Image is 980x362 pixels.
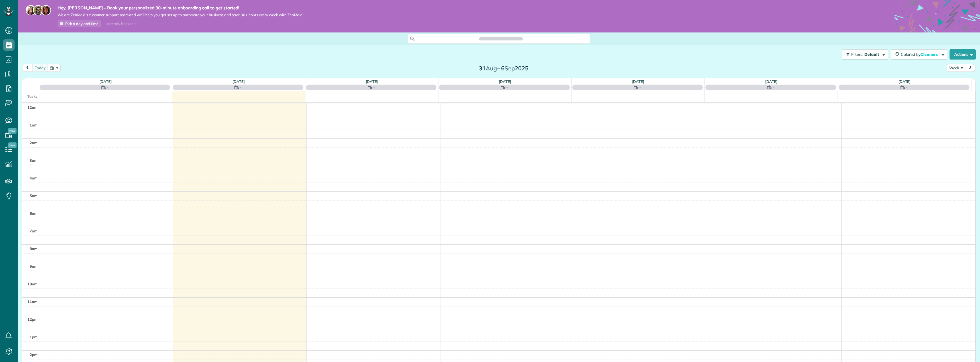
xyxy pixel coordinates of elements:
span: Sep [505,65,515,72]
a: [DATE] [99,79,112,84]
button: Today [32,64,48,71]
span: 5am [30,193,38,198]
span: Pick a day and time [65,21,98,26]
h2: 31 – 6 2025 [468,65,539,71]
span: 2pm [30,352,38,357]
strong: Hey, [PERSON_NAME] - Book your personalized 30-minute onboarding call to get started! [58,5,303,11]
span: - [506,85,508,90]
span: We are ZenMaid’s customer support team and we’ll help you get set up to automate your business an... [58,13,303,17]
span: Default [864,52,879,57]
span: 6am [30,211,38,216]
span: 2am [30,140,38,145]
img: michelle-19f622bdf1676172e81f8f8fba1fb50e276960ebfe0243fe18214015130c80e4.jpg [41,5,51,15]
span: 12pm [27,317,38,322]
button: Colored byCleaners [891,49,947,60]
span: 8am [30,246,38,251]
button: prev [22,64,33,71]
a: Filters: Default [839,49,888,60]
img: maria-72a9807cf96188c08ef61303f053569d2e2a8a1cde33d635c8a3ac13582a053d.jpg [26,5,36,15]
span: 10am [27,282,38,286]
span: - [240,85,242,90]
img: jorge-587dff0eeaa6aab1f244e6dc62b8924c3b6ad411094392a53c71c6c4a576187d.jpg [33,5,43,15]
a: [DATE] [899,79,911,84]
span: 3am [30,158,38,163]
span: 4am [30,176,38,180]
a: Pick a day and time [58,20,101,27]
span: New [8,142,17,148]
a: [DATE] [366,79,378,84]
span: - [107,85,109,90]
span: New [8,128,17,134]
span: 1am [30,123,38,127]
span: - [373,85,375,90]
span: - [639,85,641,90]
span: Filters: [851,52,863,57]
span: - [773,85,774,90]
a: [DATE] [632,79,644,84]
span: 7am [30,229,38,233]
span: Colored by [901,52,940,57]
a: [DATE] [232,79,245,84]
span: - [906,85,908,90]
button: next [965,64,976,71]
a: [DATE] [499,79,511,84]
button: Filters: Default [842,49,888,60]
span: 12am [27,105,38,110]
span: Aug [486,65,497,72]
a: [DATE] [765,79,777,84]
span: 1pm [30,335,38,339]
span: 9am [30,264,38,269]
button: Actions [950,49,976,60]
span: 11am [27,299,38,304]
span: Tasks [27,94,38,99]
span: Search ZenMaid… [485,36,517,42]
span: Cleaners [920,52,939,57]
button: Week [947,64,965,71]
div: I already booked it [102,20,140,27]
